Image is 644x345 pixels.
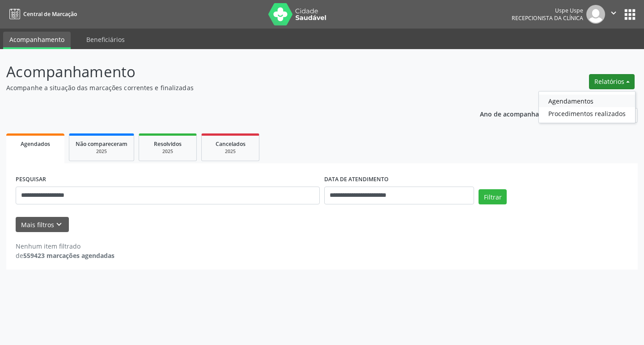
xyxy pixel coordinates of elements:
[586,5,605,24] img: img
[23,10,77,18] span: Central de Marcação
[539,107,635,120] a: Procedimentos realizados
[538,91,636,123] ul: Relatórios
[21,140,50,148] span: Agendados
[479,189,507,204] button: Filtrar
[512,14,583,22] span: Recepcionista da clínica
[23,251,114,260] strong: 559423 marcações agendadas
[76,148,127,155] div: 2025
[512,7,583,14] div: Uspe Uspe
[16,173,46,187] label: PESQUISAR
[622,7,638,22] button: apps
[76,140,127,148] span: Não compareceram
[16,241,114,251] div: Nenhum item filtrado
[3,32,71,49] a: Acompanhamento
[539,95,635,107] a: Agendamentos
[54,220,64,229] i: keyboard_arrow_down
[324,173,389,187] label: DATA DE ATENDIMENTO
[6,61,448,83] p: Acompanhamento
[480,108,559,119] p: Ano de acompanhamento
[216,140,246,148] span: Cancelados
[208,148,253,155] div: 2025
[589,74,635,89] button: Relatórios
[16,217,69,233] button: Mais filtroskeyboard_arrow_down
[154,140,182,148] span: Resolvidos
[16,251,114,260] div: de
[145,148,190,155] div: 2025
[605,5,622,24] button: 
[6,83,448,92] p: Acompanhe a situação das marcações correntes e finalizadas
[6,7,77,21] a: Central de Marcação
[80,32,131,47] a: Beneficiários
[609,8,619,18] i: 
